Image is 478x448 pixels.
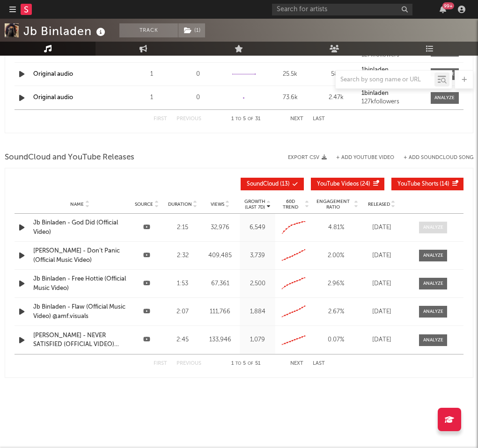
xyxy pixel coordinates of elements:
span: to [235,361,241,366]
div: Jb Binladen [23,23,108,39]
div: [DATE] [363,335,400,345]
input: Search for artists [272,4,412,15]
div: [DATE] [363,251,400,260]
div: [DATE] [363,223,400,232]
span: of [248,361,253,366]
span: Duration [168,202,192,207]
span: 60D Trend [278,199,303,210]
a: Original audio [33,94,73,101]
button: Last [313,361,325,366]
span: of [248,117,253,121]
button: First [154,361,167,366]
div: 1 5 31 [220,114,272,125]
div: 2,500 [242,279,273,289]
button: SoundCloud(13) [241,178,304,190]
div: 2:15 [167,223,199,232]
div: 133,946 [203,335,237,345]
div: 1,079 [242,335,273,345]
a: 1binladen [361,67,424,73]
div: 3,739 [242,251,273,260]
div: 0.07 % [314,335,358,345]
span: Released [368,202,390,207]
div: 32,976 [203,223,237,232]
strong: 1binladen [361,90,389,96]
div: 67,361 [203,279,237,289]
strong: 1binladen [361,67,389,73]
div: 2.47k [316,93,357,102]
div: 0 [177,70,218,79]
button: Previous [176,361,201,366]
button: Track [119,23,178,37]
span: ( 1 ) [178,23,206,37]
a: Jb Binladen - Free Hottie (Official Music Video) [33,275,127,293]
a: 1binladen [361,90,424,97]
div: 6,549 [242,223,273,232]
button: + Add YouTube Video [336,155,394,160]
div: 1:53 [167,279,199,289]
div: 73.6k [269,93,310,102]
button: Export CSV [288,155,327,160]
div: 25.5k [269,70,310,79]
button: + Add SoundCloud Song [404,155,473,160]
button: Last [313,116,325,122]
span: ( 24 ) [317,181,370,187]
div: 2.67 % [314,307,358,317]
button: YouTube Videos(24) [311,178,384,190]
div: 0 [177,93,218,102]
button: Next [290,361,303,366]
span: ( 13 ) [247,181,290,187]
div: 588 [316,70,357,79]
p: Growth [244,199,265,204]
span: Engagement Ratio [314,199,353,210]
div: 111,766 [203,307,237,317]
div: [DATE] [363,307,400,317]
div: + Add YouTube Video [327,155,394,160]
a: Jb Binladen - Flaw (Official Music Video) @amf.visuals [33,303,127,321]
div: 2:07 [167,307,199,317]
button: YouTube Shorts(14) [391,178,463,190]
div: 4.81 % [314,223,358,232]
div: 1 5 51 [220,358,272,369]
div: 99 + [442,2,454,9]
a: [PERSON_NAME] - Don’t Panic (Official Music Video) [33,246,127,265]
div: 1 [131,93,172,102]
span: ( 14 ) [397,181,449,187]
input: Search by song name or URL [336,76,434,84]
span: Name [70,202,84,207]
button: + Add SoundCloud Song [394,155,473,160]
div: 127k followers [361,99,424,105]
span: SoundCloud [247,181,279,187]
div: 2:45 [167,335,199,345]
span: SoundCloud and YouTube Releases [5,152,134,163]
div: 2:32 [167,251,199,260]
span: Source [135,202,153,207]
span: YouTube Shorts [397,181,438,187]
div: 409,485 [203,251,237,260]
span: to [235,117,241,121]
button: First [154,116,167,122]
a: [PERSON_NAME] - NEVER SATISFIED (OFFICIAL VIDEO) SHOT BY : @Photohead [33,331,127,349]
button: Next [290,116,303,122]
a: Jb Binladen - God Did (Official Video) [33,218,127,237]
p: (Last 7d) [244,204,265,210]
span: Views [211,202,224,207]
button: Previous [176,116,201,122]
div: [DATE] [363,279,400,289]
div: 1 [131,70,172,79]
span: YouTube Videos [317,181,359,187]
div: 2.96 % [314,279,358,289]
div: 1,884 [242,307,273,317]
button: (1) [178,23,205,37]
button: 99+ [440,6,446,13]
div: 2.00 % [314,251,358,260]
